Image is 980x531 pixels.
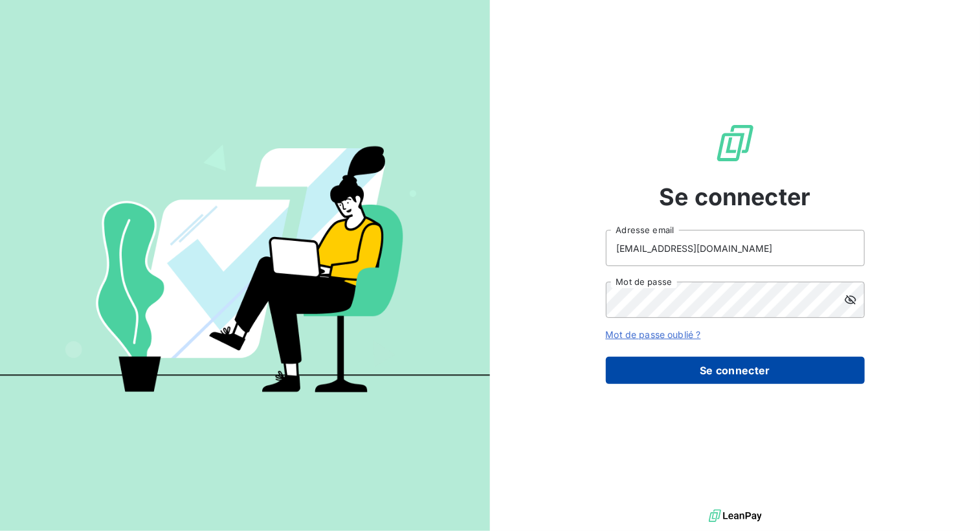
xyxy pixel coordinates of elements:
button: Se connecter [606,357,865,384]
input: placeholder [606,230,865,266]
img: logo [709,506,762,526]
span: Se connecter [660,179,811,214]
a: Mot de passe oublié ? [606,329,701,340]
img: Logo LeanPay [715,122,756,164]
